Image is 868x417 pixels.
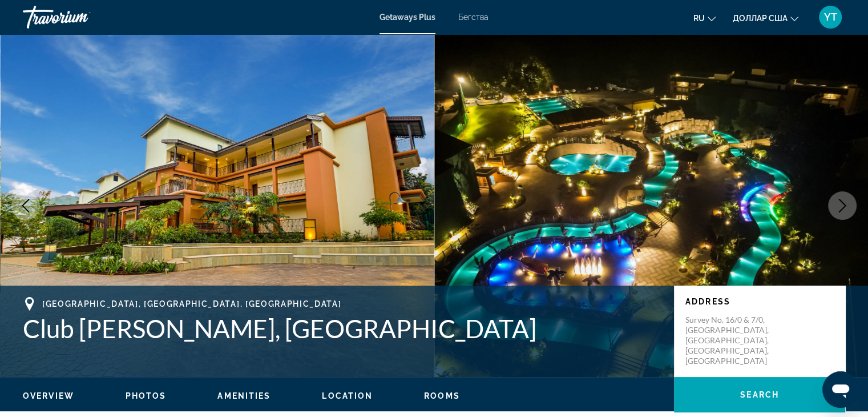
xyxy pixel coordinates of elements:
[217,391,271,401] button: Amenities
[685,297,834,306] p: Address
[693,10,716,26] button: Изменить язык
[733,10,798,26] button: Изменить валюту
[23,391,74,400] span: Overview
[217,391,271,400] span: Amenities
[23,2,137,32] a: Травориум
[322,391,373,401] button: Location
[126,391,167,401] button: Photos
[458,13,488,22] a: Бегства
[674,377,845,412] button: Search
[824,11,837,23] font: YT
[693,14,705,23] font: ru
[828,191,857,220] button: Next image
[42,299,341,308] span: [GEOGRAPHIC_DATA], [GEOGRAPHIC_DATA], [GEOGRAPHIC_DATA]
[685,315,777,366] p: Survey No. 16/0 & 7/0, [GEOGRAPHIC_DATA], [GEOGRAPHIC_DATA], [GEOGRAPHIC_DATA], [GEOGRAPHIC_DATA]
[322,391,373,400] span: Location
[11,191,40,220] button: Previous image
[740,390,779,399] span: Search
[424,391,460,400] span: Rooms
[822,371,859,408] iframe: Кнопка запуска окна обмена сообщениями
[380,13,435,22] a: Getaways Plus
[424,391,460,401] button: Rooms
[23,314,663,343] h1: Club [PERSON_NAME], [GEOGRAPHIC_DATA]
[815,5,845,29] button: Меню пользователя
[126,391,167,400] span: Photos
[23,391,74,401] button: Overview
[733,14,788,23] font: доллар США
